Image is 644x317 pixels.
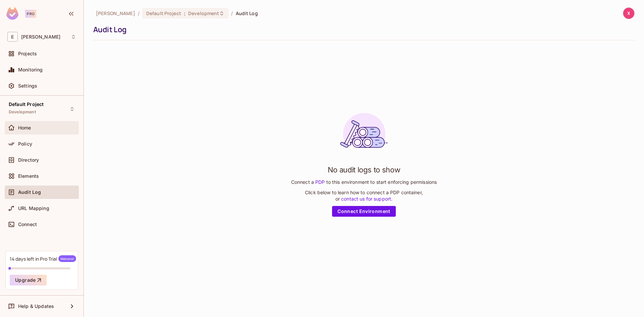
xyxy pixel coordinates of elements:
[340,196,392,202] a: contact us for support.
[183,11,186,16] span: :
[18,157,39,163] span: Directory
[305,189,423,202] p: Click below to learn how to connect a PDP container, or
[18,83,37,89] span: Settings
[6,7,18,20] img: SReyMgAAAABJRU5ErkJggg==
[96,10,135,16] span: the active workspace
[58,255,76,262] span: Welcome!
[25,10,36,18] div: Pro
[18,51,37,56] span: Projects
[138,10,140,16] li: /
[9,109,36,115] span: Development
[18,125,31,130] span: Home
[188,10,219,16] span: Development
[93,24,631,35] div: Audit Log
[623,8,634,19] img: xiangyang he
[146,10,181,16] span: Default Project
[291,179,437,185] p: Connect a to this environment to start enforcing permissions
[231,10,233,16] li: /
[18,304,54,309] span: Help & Updates
[18,173,39,179] span: Elements
[332,206,396,217] a: Connect Environment
[18,222,37,227] span: Connect
[21,34,60,40] span: Workspace: elian
[236,10,258,16] span: Audit Log
[18,206,49,211] span: URL Mapping
[10,275,47,285] button: Upgrade
[9,102,44,107] span: Default Project
[18,67,43,72] span: Monitoring
[18,190,41,195] span: Audit Log
[18,141,32,147] span: Policy
[314,179,326,185] a: PDP
[7,32,18,42] span: E
[328,165,400,175] h1: No audit logs to show
[10,255,76,262] div: 14 days left in Pro Trial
